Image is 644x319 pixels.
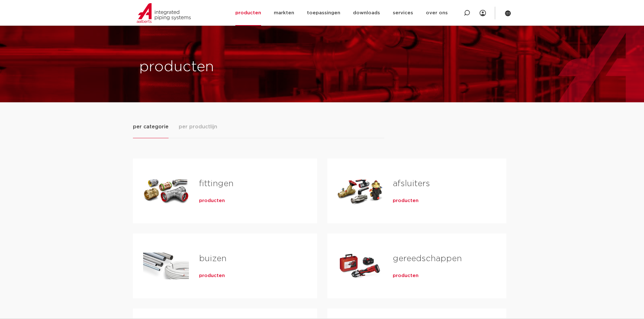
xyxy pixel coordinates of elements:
[199,255,226,263] a: buizen
[199,180,233,188] a: fittingen
[393,180,430,188] a: afsluiters
[133,123,169,131] span: per categorie
[393,255,462,263] a: gereedschappen
[199,273,225,279] a: producten
[179,123,217,131] span: per productlijn
[393,198,419,204] a: producten
[393,273,419,279] a: producten
[139,57,319,77] h1: producten
[199,198,225,204] a: producten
